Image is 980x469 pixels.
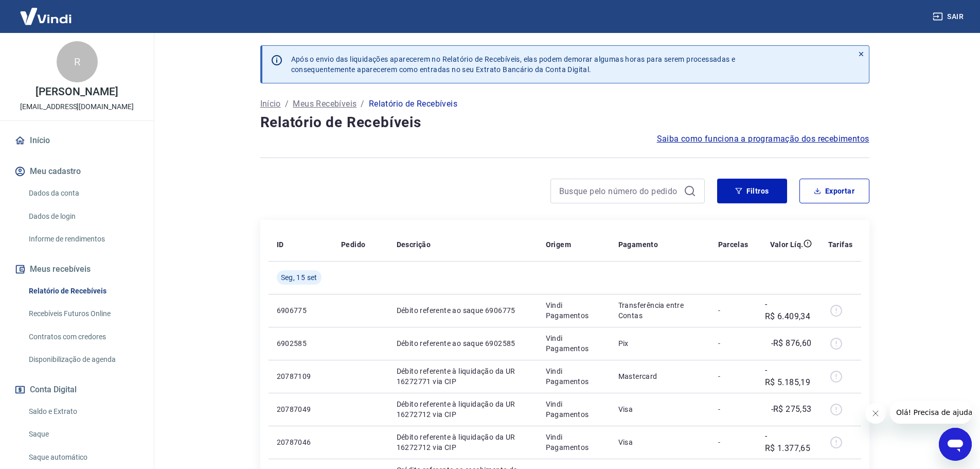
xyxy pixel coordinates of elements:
[12,129,141,152] a: Início
[765,430,812,455] p: -R$ 1.377,65
[260,112,869,133] h4: Relatório de Recebíveis
[25,326,141,348] a: Contratos com credores
[559,183,680,199] input: Busque pelo número do pedido
[657,133,869,145] a: Saiba como funciona a programação dos recebimentos
[618,239,658,250] p: Pagamento
[397,305,529,316] p: Débito referente ao saque 6906775
[931,7,968,26] button: Sair
[25,281,141,302] a: Relatório de Recebíveis
[6,7,86,15] span: Olá! Precisa de ajuda?
[12,378,141,401] button: Conta Digital
[718,371,749,381] p: -
[285,98,289,110] p: /
[25,183,141,204] a: Dados da conta
[546,239,571,250] p: Origem
[25,447,141,468] a: Saque automático
[718,239,749,250] p: Parcelas
[260,98,281,110] a: Início
[546,432,602,453] p: Vindi Pagamentos
[771,337,812,350] p: -R$ 876,60
[341,239,365,250] p: Pedido
[12,1,79,32] img: Vindi
[397,432,529,453] p: Débito referente à liquidação da UR 16272712 via CIP
[291,54,736,75] p: Após o envio das liquidações aparecerem no Relatório de Recebíveis, elas podem demorar algumas ho...
[25,401,141,422] a: Saldo e Extrato
[12,258,141,281] button: Meus recebíveis
[718,338,749,349] p: -
[718,305,749,316] p: -
[765,298,812,323] p: -R$ 6.409,34
[277,404,325,414] p: 20787049
[546,300,602,321] p: Vindi Pagamentos
[939,428,972,461] iframe: Botão para abrir a janela de mensagens
[765,364,812,389] p: -R$ 5.185,19
[277,305,325,316] p: 6906775
[890,401,972,424] iframe: Mensagem da empresa
[57,41,98,82] div: R
[35,86,118,97] p: [PERSON_NAME]
[397,338,529,349] p: Débito referente ao saque 6902585
[25,303,141,324] a: Recebíveis Futuros Online
[25,229,141,250] a: Informe de rendimentos
[25,206,141,227] a: Dados de login
[12,160,141,183] button: Meu cadastro
[718,437,749,447] p: -
[293,98,357,110] a: Meus Recebíveis
[828,239,853,250] p: Tarifas
[618,371,702,381] p: Mastercard
[771,403,812,415] p: -R$ 275,53
[397,399,529,420] p: Débito referente à liquidação da UR 16272712 via CIP
[618,404,702,414] p: Visa
[865,403,886,424] iframe: Fechar mensagem
[20,101,134,112] p: [EMAIL_ADDRESS][DOMAIN_NAME]
[25,424,141,445] a: Saque
[546,366,602,387] p: Vindi Pagamentos
[546,399,602,420] p: Vindi Pagamentos
[277,371,325,381] p: 20787109
[718,404,749,414] p: -
[277,239,284,250] p: ID
[618,300,702,321] p: Transferência entre Contas
[618,338,702,349] p: Pix
[717,179,787,203] button: Filtros
[277,338,325,349] p: 6902585
[799,179,869,203] button: Exportar
[277,437,325,447] p: 20787046
[281,272,317,283] span: Seg, 15 set
[361,98,364,110] p: /
[618,437,702,447] p: Visa
[369,98,457,110] p: Relatório de Recebíveis
[397,366,529,387] p: Débito referente à liquidação da UR 16272771 via CIP
[770,239,804,250] p: Valor Líq.
[546,333,602,354] p: Vindi Pagamentos
[25,349,141,370] a: Disponibilização de agenda
[397,239,431,250] p: Descrição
